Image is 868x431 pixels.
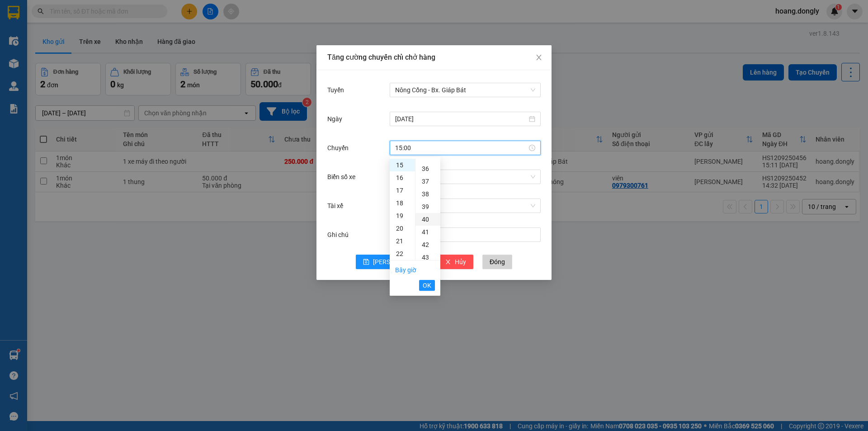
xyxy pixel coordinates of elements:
div: 39 [415,200,440,213]
button: Đóng [482,255,512,269]
div: 16 [390,171,415,184]
span: HS1209250456 [96,37,149,46]
a: Bây giờ [395,266,416,274]
div: Tăng cường chuyến chỉ chở hàng [327,52,541,62]
input: Ghi chú [390,227,541,242]
img: logo [5,26,24,58]
span: [PERSON_NAME] [373,257,421,267]
input: Biển số xe [395,170,529,184]
div: 40 [415,213,440,226]
div: 21 [390,235,415,247]
input: Tài xế [395,199,529,213]
input: Chuyến [395,143,527,153]
label: Chuyến [327,144,353,152]
span: Hủy [455,257,466,267]
div: 22 [390,247,415,260]
input: Ngày [395,114,527,124]
div: 37 [415,175,440,188]
button: OK [419,280,435,291]
span: save [363,259,369,266]
span: close [445,259,451,266]
strong: CHUYỂN PHÁT NHANH ĐÔNG LÝ [29,7,91,37]
button: Close [526,45,552,71]
div: 38 [415,188,440,200]
button: closeHủy [438,255,473,269]
label: Ghi chú [327,231,353,238]
label: Biển số xe [327,173,360,180]
span: Đóng [490,257,505,267]
div: 18 [390,197,415,209]
strong: PHIẾU BIÊN NHẬN [36,50,85,69]
label: Tuyến [327,86,349,94]
div: 20 [390,222,415,235]
button: save[PERSON_NAME] [356,255,429,269]
div: 36 [415,162,440,175]
div: 17 [390,184,415,197]
span: OK [423,280,431,290]
label: Tài xế [327,202,348,209]
span: SĐT XE [45,38,74,48]
div: 42 [415,238,440,251]
span: close [535,54,542,61]
div: 41 [415,226,440,238]
div: 43 [415,251,440,264]
span: Nông Cống - Bx. Giáp Bát [395,83,535,97]
div: 19 [390,209,415,222]
div: 15 [390,159,415,171]
label: Ngày [327,115,347,123]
